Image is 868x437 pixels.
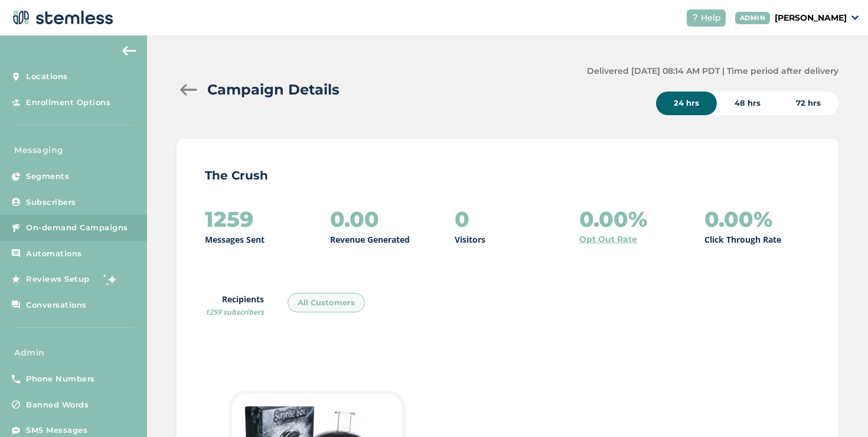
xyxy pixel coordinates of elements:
h2: 0.00 [330,207,379,231]
span: Segments [26,171,69,182]
img: logo-dark-0685b13c.svg [9,6,113,30]
h2: 0 [455,207,469,231]
h2: 1259 [205,207,253,231]
span: On-demand Campaigns [26,222,128,234]
span: Locations [26,71,68,83]
h2: 0.00% [579,207,647,231]
span: Subscribers [26,197,76,208]
p: [PERSON_NAME] [775,12,847,24]
iframe: Chat Widget [809,380,868,437]
p: Revenue Generated [330,233,410,246]
span: Enrollment Options [26,97,110,109]
span: Help [701,12,721,24]
span: Reviews Setup [26,273,90,285]
span: SMS Messages [26,425,87,436]
label: Delivered [DATE] 08:14 AM PDT | Time period after delivery [587,65,838,77]
div: 48 hrs [717,92,778,115]
img: icon_down-arrow-small-66adaf34.svg [851,15,859,20]
div: 24 hrs [656,92,717,115]
span: 1259 subscribers [205,307,264,317]
a: Opt Out Rate [579,233,637,246]
h2: Campaign Details [207,79,340,100]
p: The Crush [205,167,810,184]
div: 72 hrs [778,92,838,115]
p: Click Through Rate [704,233,781,246]
img: icon-help-white-03924b79.svg [691,14,699,21]
img: icon-arrow-back-accent-c549486e.svg [122,46,136,56]
h2: 0.00% [704,207,772,231]
div: ADMIN [735,12,771,24]
span: Banned Words [26,399,89,411]
span: Conversations [26,299,87,311]
p: Visitors [455,233,485,246]
p: Messages Sent [205,233,265,246]
label: Recipients [205,293,264,318]
span: Phone Numbers [26,373,95,385]
div: All Customers [288,293,365,313]
img: glitter-stars-b7820f95.gif [99,268,122,291]
span: Automations [26,248,82,260]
